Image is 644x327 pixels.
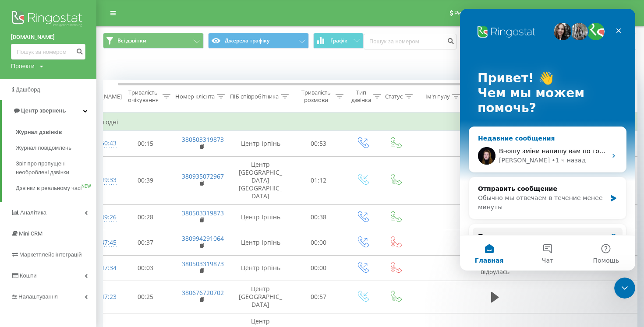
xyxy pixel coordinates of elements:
input: Пошук за номером [11,44,85,60]
td: Центр Ірпінь [230,131,291,156]
td: Центр Ірпінь [230,255,291,281]
td: 00:57 [291,281,346,313]
td: Центр [GEOGRAPHIC_DATA] [230,281,291,313]
iframe: Intercom live chat [460,9,635,271]
span: Аналiтика [20,209,46,216]
span: Реферальна програма [454,10,519,17]
td: 00:00 [291,230,346,255]
div: Тривалість очікування [126,89,160,104]
iframe: Intercom live chat [614,278,635,299]
div: ПІБ співробітника [230,93,279,100]
a: 380503319873 [182,260,224,268]
div: Тип дзвінка [351,89,371,104]
div: 11:47:34 [92,260,110,277]
span: Кошти [20,272,36,279]
button: Графік [313,33,364,49]
button: Джерела трафіку [208,33,309,49]
span: Звіт про пропущені необроблені дзвінки [16,159,92,177]
div: Тривалість розмови [299,89,333,104]
span: Дашборд [16,86,40,93]
td: 00:15 [118,131,173,156]
td: 00:53 [291,131,346,156]
a: 380503319873 [182,209,224,217]
td: Центр Ірпінь [230,204,291,230]
div: Номер клієнта [175,93,215,100]
span: Всі дзвінки [117,37,146,44]
td: 00:37 [118,230,173,255]
a: 380503319873 [182,135,224,144]
td: 00:25 [118,281,173,313]
a: Центр звернень [2,100,96,121]
td: 00:28 [118,204,173,230]
span: Журнал дзвінків [16,128,62,137]
div: 11:50:43 [92,135,110,152]
a: [DOMAIN_NAME] [11,33,85,42]
a: 380994291064 [182,234,224,243]
div: 11:49:33 [92,172,110,189]
a: Дзвінки в реальному часіNEW [16,180,96,196]
div: 11:47:45 [92,234,110,251]
span: Налаштування [18,293,58,300]
a: Журнал дзвінків [16,124,96,140]
td: 01:12 [291,156,346,204]
span: Маркетплейс інтеграцій [19,251,82,258]
input: Пошук за номером [364,34,456,49]
a: 380935072967 [182,172,224,180]
a: Журнал повідомлень [16,140,96,156]
td: 00:00 [291,255,346,281]
td: 00:03 [118,255,173,281]
span: Графік [330,38,347,44]
div: Проекти [11,62,35,70]
button: Всі дзвінки [103,33,204,49]
td: 00:39 [118,156,173,204]
td: 00:38 [291,204,346,230]
td: Центр Ірпінь [230,230,291,255]
span: Mini CRM [19,230,42,237]
div: 11:49:26 [92,209,110,226]
span: Центр звернень [21,107,66,114]
div: Ім'я пулу [425,93,450,100]
div: 11:47:23 [92,288,110,306]
span: Дзвінки в реальному часі [16,184,81,193]
a: Звіт про пропущені необроблені дзвінки [16,156,96,180]
img: Ringostat logo [11,9,85,31]
div: Статус [385,93,403,100]
a: 380676720702 [182,288,224,297]
span: Журнал повідомлень [16,144,71,152]
td: Центр [GEOGRAPHIC_DATA] [GEOGRAPHIC_DATA] [230,156,291,204]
